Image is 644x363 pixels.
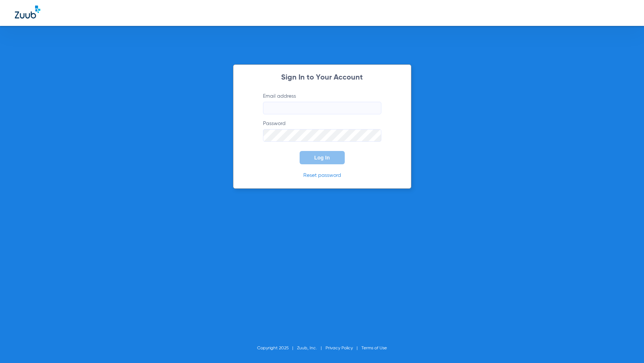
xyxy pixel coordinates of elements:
[263,102,381,114] input: Email address
[263,93,381,114] label: Email address
[15,6,40,19] img: Zuub Logo
[361,346,387,350] a: Terms of Use
[326,346,353,350] a: Privacy Policy
[263,120,381,142] label: Password
[252,74,392,81] h2: Sign In to Your Account
[314,155,330,161] span: Log In
[303,173,341,178] a: Reset password
[263,129,381,142] input: Password
[297,344,326,352] li: Zuub, Inc.
[257,344,297,352] li: Copyright 2025
[300,151,345,164] button: Log In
